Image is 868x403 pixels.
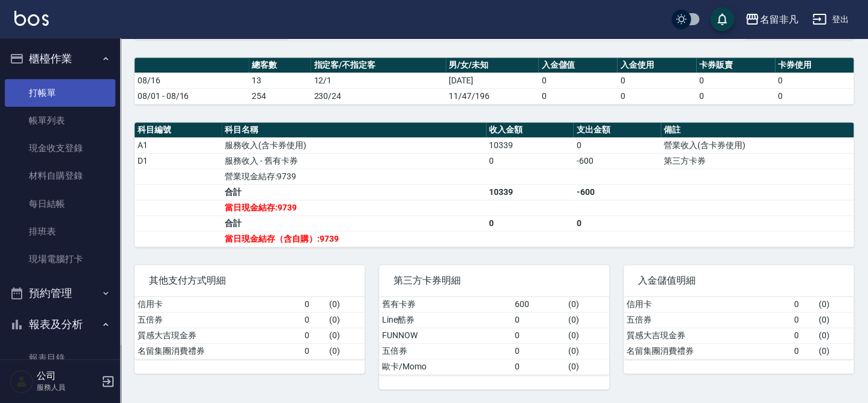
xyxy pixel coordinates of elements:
td: 0 [791,312,815,327]
td: ( 0 ) [326,343,365,359]
a: 報表目錄 [5,344,115,372]
table: a dense table [135,297,365,359]
td: 0 [302,297,326,312]
td: A1 [135,137,222,153]
td: 08/16 [135,73,249,88]
th: 支出金額 [573,122,660,138]
td: 0 [775,88,854,104]
button: 名留非凡 [740,7,803,32]
td: ( 0 ) [326,297,365,312]
a: 現場電腦打卡 [5,245,115,273]
td: 0 [302,312,326,327]
td: 0 [696,73,775,88]
h5: 公司 [37,370,98,382]
td: 服務收入 - 舊有卡券 [222,153,486,169]
td: 13 [249,73,311,88]
td: 10339 [486,184,573,200]
td: 0 [791,343,815,359]
a: 打帳單 [5,79,115,107]
td: 質感大吉現金券 [624,327,791,343]
td: 信用卡 [135,297,302,312]
td: 0 [573,137,660,153]
td: 0 [617,88,696,104]
button: 預約管理 [5,278,115,309]
td: 0 [538,88,617,104]
td: 254 [249,88,311,104]
td: ( 0 ) [815,312,854,327]
td: D1 [135,153,222,169]
td: Line酷券 [379,312,511,327]
td: ( 0 ) [565,359,609,374]
td: ( 0 ) [326,312,365,327]
img: Logo [14,11,49,26]
td: 營業現金結存:9739 [222,169,486,184]
td: 名留集團消費禮券 [135,343,302,359]
td: 五倍券 [624,312,791,327]
td: 0 [486,215,573,231]
td: ( 0 ) [565,343,609,359]
div: 名留非凡 [759,12,798,27]
td: 12/1 [311,73,445,88]
td: 歐卡/Momo [379,359,511,374]
th: 指定客/不指定客 [311,58,445,73]
button: save [710,7,734,31]
th: 收入金額 [486,122,573,138]
td: 合計 [222,184,486,200]
td: 五倍券 [379,343,511,359]
td: 230/24 [311,88,445,104]
th: 入金使用 [617,58,696,73]
td: [DATE] [446,73,539,88]
td: -600 [573,184,660,200]
td: 08/01 - 08/16 [135,88,249,104]
td: 信用卡 [624,297,791,312]
table: a dense table [379,297,609,375]
table: a dense table [624,297,854,359]
td: FUNNOW [379,327,511,343]
th: 科目名稱 [222,122,486,138]
button: 報表及分析 [5,309,115,340]
td: ( 0 ) [815,343,854,359]
span: 入金儲值明細 [638,275,839,287]
a: 排班表 [5,218,115,245]
td: 質感大吉現金券 [135,327,302,343]
td: ( 0 ) [565,297,609,312]
td: ( 0 ) [815,327,854,343]
td: 0 [617,73,696,88]
th: 備註 [661,122,854,138]
a: 現金收支登錄 [5,134,115,162]
td: 五倍券 [135,312,302,327]
table: a dense table [135,122,854,247]
td: 0 [511,327,565,343]
td: 服務收入(含卡券使用) [222,137,486,153]
td: 0 [791,327,815,343]
td: 0 [775,73,854,88]
td: 0 [511,343,565,359]
th: 入金儲值 [538,58,617,73]
button: 登出 [807,8,854,31]
th: 男/女/未知 [446,58,539,73]
td: ( 0 ) [326,327,365,343]
td: 0 [511,312,565,327]
td: 0 [302,327,326,343]
td: 名留集團消費禮券 [624,343,791,359]
th: 卡券販賣 [696,58,775,73]
td: ( 0 ) [565,312,609,327]
a: 材料自購登錄 [5,162,115,190]
td: 11/47/196 [446,88,539,104]
td: 合計 [222,215,486,231]
td: -600 [573,153,660,169]
td: 10339 [486,137,573,153]
button: 櫃檯作業 [5,43,115,74]
td: ( 0 ) [565,327,609,343]
td: 舊有卡券 [379,297,511,312]
td: 0 [486,153,573,169]
td: ( 0 ) [815,297,854,312]
td: 0 [696,88,775,104]
th: 總客數 [249,58,311,73]
td: 當日現金結存:9739 [222,200,486,215]
td: 第三方卡券 [661,153,854,169]
table: a dense table [135,58,854,104]
a: 帳單列表 [5,107,115,134]
p: 服務人員 [37,382,98,393]
img: Person [10,369,34,393]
